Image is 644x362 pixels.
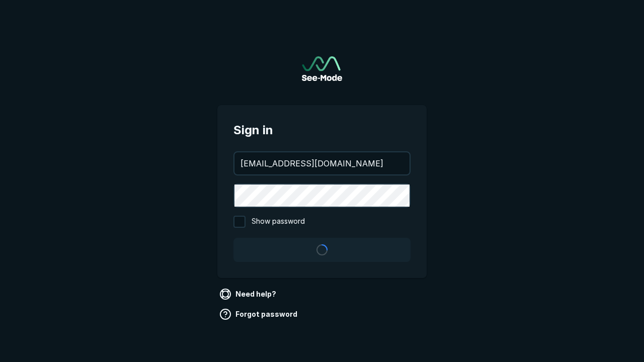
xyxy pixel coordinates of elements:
a: Need help? [217,286,280,302]
span: Show password [252,216,305,228]
img: See-Mode Logo [302,56,342,81]
input: your@email.com [234,152,410,174]
a: Forgot password [217,306,301,322]
span: Sign in [233,121,411,139]
a: Go to sign in [302,56,342,81]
